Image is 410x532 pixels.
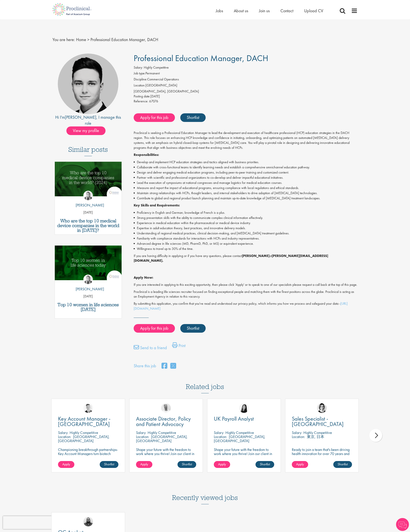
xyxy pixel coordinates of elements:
[136,434,188,443] p: [GEOGRAPHIC_DATA], [GEOGRAPHIC_DATA]
[57,302,119,312] a: Top 10 women in life sciences [DATE]
[396,518,409,531] img: Chatbot
[172,342,185,351] a: Print
[218,462,226,466] span: Apply
[62,462,70,466] span: Apply
[72,275,104,294] a: Hannah Burke [PERSON_NAME]
[83,275,93,284] img: Hannah Burke
[134,275,153,280] strong: Apply Now:
[136,447,196,460] p: Shape your future with the freedom to work where you thrive! Join our client in this hybrid role ...
[172,483,238,504] h3: Recently viewed jobs
[134,131,358,311] div: Job description
[214,434,227,439] span: Location:
[134,246,358,251] li: Willingness to travel up to 30% of the time.
[66,127,110,133] a: View my profile
[307,434,324,439] p: 東京, 日本
[83,191,93,200] img: Hannah Burke
[255,461,274,468] a: Shortlist
[161,403,171,413] a: Joshua Bye
[87,37,89,42] span: >
[58,430,68,435] span: Salary
[214,430,223,435] span: Salary
[134,301,358,311] p: By submitting this application, you confirm that you've read and understood our privacy policy, w...
[134,191,358,196] li: Maintain strong relationships with HCPs, thought leaders, and internal stakeholders to drive adop...
[136,416,196,427] a: Associate Director, Policy and Patient Advocacy
[134,77,358,83] li: Commercial Operations
[136,461,152,468] a: Apply
[140,462,148,466] span: Apply
[134,99,148,104] label: Reference:
[70,430,98,435] p: Highly Competitive
[214,447,274,460] p: Shape your future with the freedom to work where you thrive! Join our client in a hybrid role tha...
[134,83,358,89] li: [GEOGRAPHIC_DATA]
[134,282,358,287] p: If you are interested in applying to this exciting opportunity, then please click 'Apply' or to s...
[214,461,230,468] a: Apply
[58,415,110,428] span: Key Account Manager - [GEOGRAPHIC_DATA]
[214,416,274,421] a: UK Payroll Analyst
[180,324,206,333] a: Shortlist
[234,8,248,14] span: About us
[292,461,308,468] a: Apply
[65,114,96,120] a: [PERSON_NAME]
[292,434,305,439] span: Location:
[214,434,265,443] p: [GEOGRAPHIC_DATA], [GEOGRAPHIC_DATA]
[134,113,175,122] a: Apply for this job
[58,416,118,427] a: Key Account Manager - [GEOGRAPHIC_DATA]
[296,462,304,466] span: Apply
[216,8,223,14] a: Jobs
[148,430,176,435] p: Highly Competitive
[177,461,196,468] a: Shortlist
[134,94,358,99] div: [DATE]
[52,37,75,42] span: You are here:
[134,220,358,226] li: Experience in medical education within the pharmaceutical or medical device industry.
[134,160,358,165] li: Develop and implement HCP education strategies and tactics aligned with business priorities.
[304,8,323,14] a: Upload CV
[58,461,74,468] a: Apply
[72,191,104,210] a: Hannah Burke [PERSON_NAME]
[170,361,176,371] a: share on twitter
[83,403,93,413] img: Nicolas Daniel
[134,65,143,70] label: Salary:
[292,416,352,427] a: Sales Specialist - [GEOGRAPHIC_DATA]
[134,152,159,157] strong: Responsibilities:
[317,403,327,413] img: Nic Choa
[134,131,358,150] p: Proclinical is seeking a Professional Education Manager to lead the development and execution of ...
[100,461,118,468] a: Shortlist
[58,434,71,439] span: Location:
[134,210,358,215] li: Proficiency in English and German; knowledge of French is a plus.
[292,447,352,464] p: Ready to join a team that's been driving health innovation for over 70 years and build a career y...
[134,301,348,311] a: [URL][DOMAIN_NAME]
[55,246,122,280] img: Top 10 women in life sciences today
[55,162,122,196] img: Top 10 Medical Device Companies 2024
[58,447,118,460] p: Championing breakthrough partnerships-Key Account Managers turn biotech innovation into lasting c...
[58,54,118,114] img: imeage of recruiter Connor Lynes
[83,517,93,526] a: Ashley Bennett
[149,99,158,103] span: 67076
[280,8,293,14] span: Contact
[134,241,358,246] li: Advanced degree in life sciences (MD, PharmD, PhD, or MS) or equivalent experience.
[214,415,254,422] span: UK Payroll Analyst
[76,37,86,42] a: breadcrumb link
[239,403,249,413] img: Numhom Sudsok
[134,215,358,220] li: Strong presentation skills with the ability to communicate complex clinical information effectively.
[134,236,358,241] li: Familiarity with compliance standards for interactions with HCPs and industry representatives.
[259,8,270,14] span: Join us
[72,286,104,292] p: [PERSON_NAME]
[134,324,175,333] a: Apply for this job
[134,165,358,170] li: Collaborate with cross-functional teams to identify learning needs and establish a comprehensive ...
[144,65,169,70] span: Highly Competitive
[134,344,167,353] a: Send to a friend
[225,430,254,435] p: Highly Competitive
[57,218,119,233] a: Who are the top 10 medical device companies in the world in [DATE]?
[134,289,358,299] p: Proclinical is a leading life sciences recruiter focused on finding exceptional people and matchi...
[303,430,332,435] p: Highly Competitive
[55,162,122,200] a: Link to a post
[134,254,358,263] p: If you are having difficulty in applying or if you have any questions, please contact at
[55,210,122,215] p: [DATE]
